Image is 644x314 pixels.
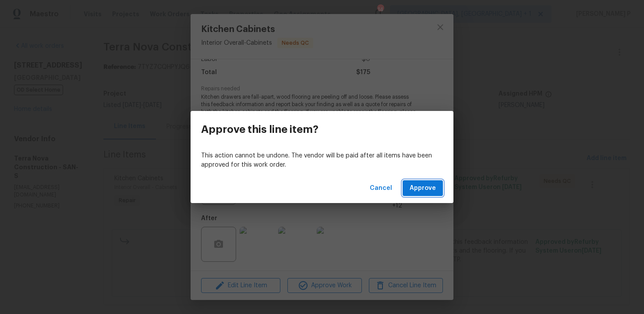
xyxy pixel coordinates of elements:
[201,123,318,136] h3: Approve this line item?
[370,183,392,194] span: Cancel
[366,180,396,196] button: Cancel
[410,183,436,194] span: Approve
[403,180,443,196] button: Approve
[201,151,443,170] p: This action cannot be undone. The vendor will be paid after all items have been approved for this...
